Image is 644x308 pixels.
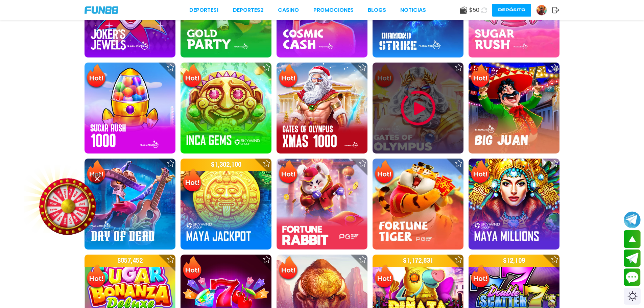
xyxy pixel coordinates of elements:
div: Switch theme [624,288,641,305]
a: Deportes2 [233,6,264,14]
img: Big Juan [469,63,559,153]
p: $ 857,452 [85,255,175,267]
img: Maya Millions [469,159,559,250]
img: Hot [85,264,107,290]
img: Hot [277,159,299,186]
a: CASINO [278,6,299,14]
a: Deportes1 [189,6,219,14]
a: NOTICIAS [400,6,426,14]
button: Join telegram [624,250,641,267]
button: Join telegram channel [624,211,641,229]
p: $ 12,109 [469,255,559,267]
img: Hot [469,63,491,90]
a: BLOGS [368,6,386,14]
img: Hot [85,159,107,186]
img: Hot [277,255,299,282]
p: $ 1,302,100 [181,159,271,171]
img: Hot [181,255,203,282]
img: Company Logo [85,6,118,14]
img: Hot [373,159,395,186]
img: Hot [373,264,395,290]
img: Play Game [398,88,438,128]
a: Promociones [313,6,354,14]
button: scroll up [624,230,641,248]
img: Hot [469,159,491,186]
img: Sugar Rush 1000 [85,63,175,153]
img: Hot [85,63,107,90]
img: Fortune Tiger [373,159,463,250]
span: $ 50 [469,6,479,14]
img: Maya Jackpot [181,159,271,250]
button: Contact customer service [624,268,641,286]
a: Avatar [536,5,552,16]
img: Inca Gems [181,63,271,153]
img: Image Link [37,176,98,237]
img: Hot [181,63,203,90]
img: Hot [277,63,299,90]
img: Hot [181,168,203,194]
img: Avatar [536,5,547,15]
img: Gates of Olympus Xmas 1000 [277,63,367,153]
img: Hot [469,264,491,290]
img: Day of Dead [85,159,175,250]
p: $ 1,172,831 [373,255,463,267]
button: Depósito [492,4,531,17]
img: Fortune Rabbit [277,159,367,250]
